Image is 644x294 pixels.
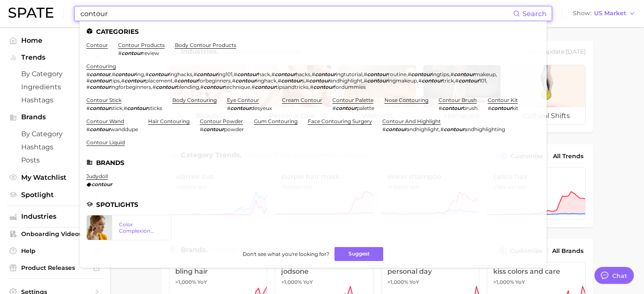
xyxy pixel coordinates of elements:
em: contour [124,77,145,84]
span: palette [357,105,374,111]
span: # [121,77,124,84]
a: body contour products [175,42,236,48]
span: # [86,71,90,77]
a: eye contour [227,97,259,103]
span: sticks [148,105,162,111]
input: Search here for a brand, industry, or ingredient [80,6,513,21]
span: YoY [515,279,525,286]
span: # [271,71,275,77]
em: contour [454,71,475,77]
span: Trends [21,54,89,61]
span: jodsone [281,267,367,275]
span: # [488,105,491,111]
span: Search [522,10,547,18]
span: brush [463,105,478,111]
a: nose contouring [384,97,428,103]
li: Brands [86,159,540,166]
span: YoY [303,279,313,286]
span: # [364,71,367,77]
span: # [124,105,127,111]
em: contour [315,71,336,77]
span: Posts [21,156,89,164]
em: contour [491,105,512,111]
span: by Category [21,130,89,138]
em: contour [90,84,111,90]
span: # [145,71,149,77]
div: , [86,105,162,111]
span: YoY [197,279,207,286]
em: contour [411,71,432,77]
em: contour [90,71,111,77]
em: contour [90,105,111,111]
span: # [86,77,90,84]
span: hacks [296,71,310,77]
span: stick [111,105,122,111]
a: gum contouring [254,118,298,124]
span: Show [573,11,591,16]
button: ShowUS Market [571,8,638,19]
span: ingtips [432,71,449,77]
em: contour [115,71,136,77]
span: # [364,77,367,84]
a: by Category [7,127,103,140]
span: All Trends [553,153,583,160]
button: Suggest [334,247,383,261]
a: contour brush [439,97,477,103]
span: Hashtags [21,143,89,151]
div: , [382,126,505,132]
a: contour [86,42,108,48]
span: # [306,77,309,84]
span: # [112,71,115,77]
span: Industries [21,213,89,220]
span: # [118,50,122,56]
span: review [142,50,159,56]
span: ingtutorial [336,71,362,77]
span: >1,000% [281,279,302,285]
button: Industries [7,210,103,223]
a: contour stick [86,97,122,103]
a: contour and highlight [382,118,441,124]
span: kiss colors and care [493,267,579,275]
span: US Market [594,11,626,16]
span: ingforbeginners [111,84,151,90]
a: contour palette [332,97,373,103]
span: andhighlight [330,77,362,84]
a: contour wand [86,118,124,124]
span: ing [136,71,144,77]
span: >1,000% [387,279,408,285]
em: contour [367,77,388,84]
a: Spotlight [7,188,103,201]
span: # [451,71,454,77]
em: contour [203,126,224,132]
span: inghack [256,77,276,84]
span: Home [21,36,89,44]
span: tips [111,77,120,84]
span: # [252,84,255,90]
span: ingmakeup [388,77,417,84]
span: Hashtags [21,96,89,104]
span: hack [258,71,270,77]
span: Ingredients [21,83,89,91]
span: routine [388,71,406,77]
span: # [278,77,281,84]
span: # [408,71,411,77]
img: SPATE [8,8,53,18]
a: Hashtags [7,140,103,154]
a: cream contour [282,97,322,103]
a: Help [7,245,103,257]
span: kit [512,105,518,111]
em: contour [275,71,296,77]
em: contour [235,77,256,84]
em: contour [422,77,442,84]
button: Brands [7,111,103,124]
span: # [332,105,336,111]
em: contour [281,77,302,84]
em: contour [255,84,276,90]
span: andhighlight [406,126,439,132]
em: contour [197,71,218,77]
a: judydoll [86,173,108,179]
span: Spotlight [21,191,89,199]
span: desyeux [251,105,272,111]
span: # [382,126,386,132]
span: powder [224,126,244,132]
